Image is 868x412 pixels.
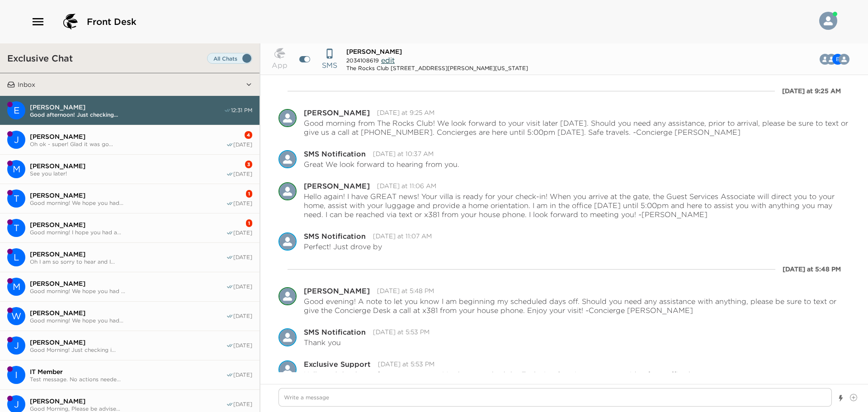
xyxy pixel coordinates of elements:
[278,182,297,200] img: L
[304,182,370,189] div: [PERSON_NAME]
[246,219,252,227] div: 1
[278,150,297,168] img: S
[233,170,252,178] span: [DATE]
[231,107,252,114] span: 12:31 PM
[233,283,252,290] span: [DATE]
[346,65,528,71] div: The Rocks Club [STREET_ADDRESS][PERSON_NAME][US_STATE]
[30,288,226,294] span: Good morning! We hope you had ...
[60,11,81,33] img: logo
[304,242,382,251] p: Perfect! Just drove by
[246,190,252,198] div: 1
[7,52,73,64] h3: Exclusive Chat
[7,189,25,208] div: T
[278,388,832,407] textarea: Write a message
[30,309,226,317] span: [PERSON_NAME]
[373,232,432,240] time: 2025-09-28T18:07:25.004Z
[7,131,25,149] div: Jeffrey Weidell
[304,328,366,336] div: SMS Notification
[245,161,252,168] div: 3
[7,278,25,296] div: Mike Dalton
[7,307,25,325] div: W
[30,258,226,265] span: Oh I am so sorry to hear and I...
[278,150,297,168] div: SMS Notification
[819,12,837,30] img: User
[30,221,226,229] span: [PERSON_NAME]
[814,50,857,68] button: TELC
[30,133,226,141] span: [PERSON_NAME]
[782,86,841,95] div: [DATE] at 9:25 AM
[322,60,337,71] p: SMS
[87,15,137,28] span: Front Desk
[18,81,35,89] p: Inbox
[304,338,341,347] p: Thank you
[304,192,850,219] p: Hello again! I have GREAT news! Your villa is ready for your check-in! When you arrive at the gat...
[783,265,841,274] div: [DATE] at 5:48 PM
[839,54,849,65] img: T
[304,297,850,315] p: Good evening! A note to let you know I am beginning my scheduled days off. Should you need any as...
[278,287,297,305] div: Laura Wallace
[278,360,297,379] img: E
[30,279,226,288] span: [PERSON_NAME]
[233,254,252,261] span: [DATE]
[30,317,226,324] span: Good morning! We hope you had...
[233,313,252,320] span: [DATE]
[30,250,226,258] span: [PERSON_NAME]
[207,53,252,64] label: Set all destinations
[7,307,25,325] div: Weston Arnell
[233,401,252,408] span: [DATE]
[7,278,25,296] div: M
[278,328,297,346] img: S
[278,182,297,200] div: Laura Wallace
[7,336,25,355] div: Jerry Kelly
[377,109,434,117] time: 2025-09-28T16:25:23.094Z
[30,346,226,353] span: Good Morning! Just checking i...
[278,232,297,251] img: S
[30,162,226,170] span: [PERSON_NAME]
[30,199,226,206] span: Good morning! We hope you had...
[7,101,25,119] div: Eileen Kolakowski
[30,103,224,111] span: [PERSON_NAME]
[346,57,379,64] span: 2034108619
[304,232,366,240] div: SMS Notification
[7,366,25,384] div: I
[7,160,25,178] div: M
[30,405,226,412] span: Good Morning, Please be advise...
[233,342,252,349] span: [DATE]
[304,150,366,157] div: SMS Notification
[304,360,371,368] div: Exclusive Support
[233,200,252,207] span: [DATE]
[30,229,226,236] span: Good morning! I hope you had a...
[378,360,434,368] time: 2025-09-30T00:53:23.776Z
[7,336,25,355] div: J
[7,219,25,237] div: The Rocks Club Concierge Team
[373,150,434,158] time: 2025-09-28T17:37:01.192Z
[304,109,370,116] div: [PERSON_NAME]
[278,232,297,251] div: SMS Notification
[839,54,849,65] div: The Rocks Club Concierge Team
[233,229,252,237] span: [DATE]
[838,390,844,406] button: Show templates
[30,170,226,177] span: See you later!
[304,287,370,294] div: [PERSON_NAME]
[30,397,226,405] span: [PERSON_NAME]
[7,160,25,178] div: Mike Huber
[278,360,297,379] div: Exclusive Support
[30,338,226,346] span: [PERSON_NAME]
[272,60,288,71] p: App
[278,109,297,127] div: Laura Wallace
[304,118,850,137] p: Good morning from The Rocks Club! We look forward to your visit later [DATE]. Should you need any...
[7,248,25,266] div: Lisa Henry
[377,287,434,295] time: 2025-09-30T00:48:28.722Z
[30,111,224,118] span: Good afternoon! Just checking...
[377,182,436,190] time: 2025-09-28T18:06:15.313Z
[7,101,25,119] div: E
[30,376,226,383] span: Test message. No actions neede...
[304,370,710,379] p: Hello and thank you for your message. You have reached the Exclusive Concierge team outside of ou...
[7,366,25,384] div: IT Memberr EXCLUSIVE RESORTS
[245,131,252,139] div: 4
[15,73,245,96] button: Inbox
[233,371,252,379] span: [DATE]
[233,141,252,148] span: [DATE]
[278,109,297,127] img: L
[278,287,297,305] img: L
